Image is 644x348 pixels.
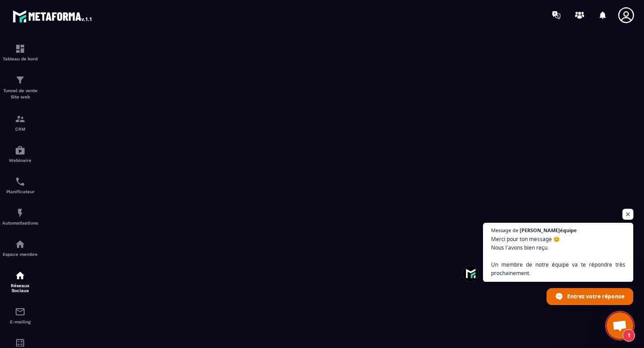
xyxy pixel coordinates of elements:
img: formation [15,43,25,54]
span: Merci pour ton message 😊 Nous l’avons bien reçu. Un membre de notre équipe va te répondre très pr... [491,235,625,277]
img: logo [13,8,93,24]
a: formationformationTableau de bord [2,37,38,68]
img: automations [15,145,25,156]
a: automationsautomationsWebinaire [2,138,38,170]
img: social-network [15,270,25,281]
a: automationsautomationsEspace membre [2,232,38,263]
a: formationformationTunnel de vente Site web [2,68,38,107]
img: formation [15,114,25,124]
p: Planificateur [2,189,38,194]
img: formation [15,75,25,85]
img: email [15,306,25,317]
img: scheduler [15,176,25,187]
p: Automatisations [2,221,38,225]
span: [PERSON_NAME]équipe [520,228,577,233]
img: automations [15,239,25,250]
div: Ouvrir le chat [606,312,633,339]
a: schedulerschedulerPlanificateur [2,170,38,201]
p: Réseaux Sociaux [2,283,38,293]
p: E-mailing [2,319,38,324]
span: Message de [491,228,518,233]
p: Webinaire [2,158,38,163]
a: emailemailE-mailing [2,300,38,331]
span: 1 [623,329,635,342]
a: social-networksocial-networkRéseaux Sociaux [2,263,38,300]
span: Entrez votre réponse [567,289,624,304]
p: CRM [2,127,38,132]
a: formationformationCRM [2,107,38,138]
p: Espace membre [2,252,38,257]
p: Tunnel de vente Site web [2,88,38,100]
img: automations [15,208,25,218]
a: automationsautomationsAutomatisations [2,201,38,232]
p: Tableau de bord [2,56,38,61]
